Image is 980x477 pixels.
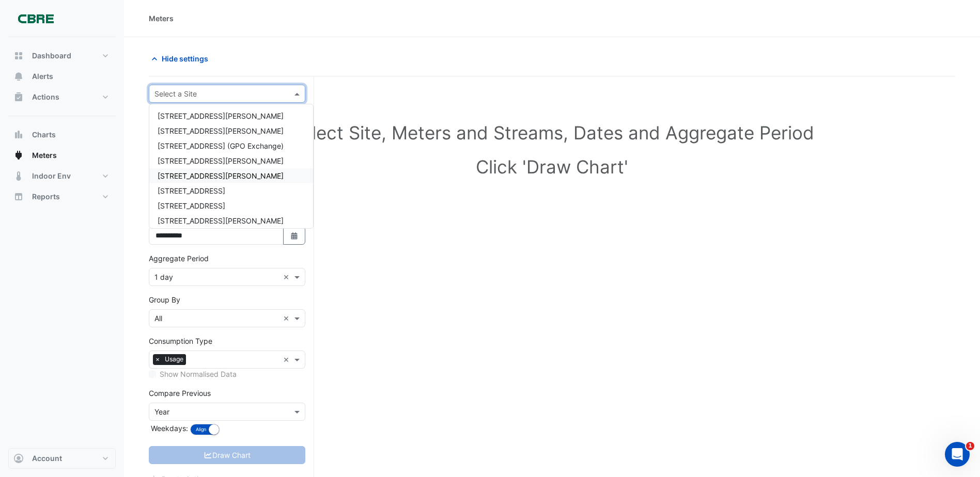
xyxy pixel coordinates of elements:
[165,122,939,144] h1: Select Site, Meters and Streams, Dates and Aggregate Period
[8,45,116,66] button: Dashboard
[12,8,59,29] img: Company Logo
[149,294,180,305] label: Group By
[283,313,292,324] span: Clear
[32,130,56,140] span: Charts
[32,71,53,82] span: Alerts
[149,50,215,68] button: Hide settings
[8,124,116,145] button: Charts
[158,186,225,195] span: [STREET_ADDRESS]
[8,66,116,87] button: Alerts
[13,192,24,202] app-icon: Reports
[13,92,24,102] app-icon: Actions
[149,13,174,24] div: Meters
[149,336,212,346] label: Consumption Type
[13,171,24,181] app-icon: Indoor Env
[13,51,24,61] app-icon: Dashboard
[165,156,939,178] h1: Click 'Draw Chart'
[8,186,116,207] button: Reports
[158,171,284,180] span: [STREET_ADDRESS][PERSON_NAME]
[158,126,284,135] span: [STREET_ADDRESS][PERSON_NAME]
[149,104,314,229] ng-dropdown-panel: Options list
[8,87,116,107] button: Actions
[283,272,292,282] span: Clear
[32,150,57,161] span: Meters
[290,231,299,240] fa-icon: Select Date
[8,145,116,166] button: Meters
[32,171,71,181] span: Indoor Env
[158,141,284,150] span: [STREET_ADDRESS] (GPO Exchange)
[149,369,305,379] div: Select meters or streams to enable normalisation
[945,442,970,467] iframe: Intercom live chat
[13,71,24,82] app-icon: Alerts
[8,166,116,186] button: Indoor Env
[153,354,162,364] span: ×
[158,216,284,225] span: [STREET_ADDRESS][PERSON_NAME]
[149,423,188,434] label: Weekdays:
[13,130,24,140] app-icon: Charts
[283,354,292,365] span: Clear
[149,388,211,399] label: Compare Previous
[158,156,284,165] span: [STREET_ADDRESS][PERSON_NAME]
[32,92,59,102] span: Actions
[32,192,60,202] span: Reports
[158,201,225,210] span: [STREET_ADDRESS]
[160,369,237,379] label: Show Normalised Data
[162,53,208,64] span: Hide settings
[32,51,71,61] span: Dashboard
[13,150,24,161] app-icon: Meters
[8,448,116,469] button: Account
[162,354,186,364] span: Usage
[149,253,209,264] label: Aggregate Period
[158,112,284,120] span: [STREET_ADDRESS][PERSON_NAME]
[966,442,974,450] span: 1
[32,453,62,464] span: Account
